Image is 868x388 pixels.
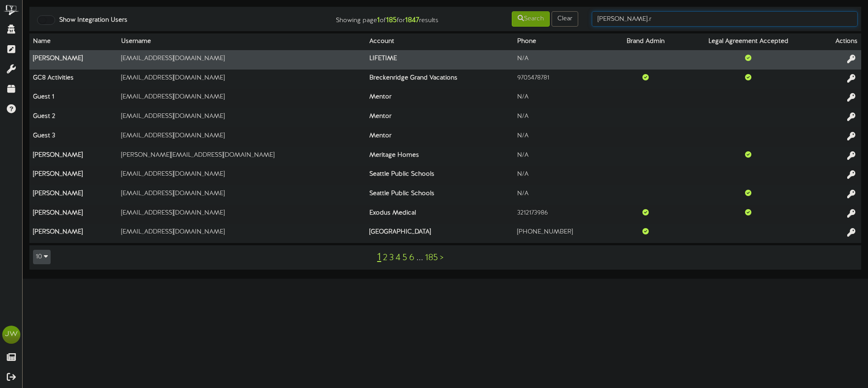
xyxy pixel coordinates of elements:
[29,224,118,243] th: [PERSON_NAME]
[440,253,443,263] a: >
[816,33,861,50] th: Actions
[425,253,438,263] a: 185
[118,70,366,89] td: [EMAIL_ADDRESS][DOMAIN_NAME]
[29,185,118,205] th: [PERSON_NAME]
[366,70,514,89] th: Breckenridge Grand Vacations
[118,50,366,70] td: [EMAIL_ADDRESS][DOMAIN_NAME]
[386,16,397,24] strong: 185
[514,89,611,108] td: N/A
[383,253,387,263] a: 2
[29,166,118,186] th: [PERSON_NAME]
[29,205,118,224] th: [PERSON_NAME]
[514,50,611,70] td: N/A
[118,89,366,108] td: [EMAIL_ADDRESS][DOMAIN_NAME]
[366,108,514,128] th: Mentor
[2,326,20,344] div: JW
[118,127,366,147] td: [EMAIL_ADDRESS][DOMAIN_NAME]
[29,89,118,108] th: Guest 1
[118,185,366,205] td: [EMAIL_ADDRESS][DOMAIN_NAME]
[514,166,611,186] td: N/A
[33,250,51,264] button: 10
[366,50,514,70] th: LIFETIME
[118,33,366,50] th: Username
[514,205,611,224] td: 3212173986
[118,224,366,243] td: [EMAIL_ADDRESS][DOMAIN_NAME]
[52,16,127,25] label: Show Integration Users
[118,108,366,128] td: [EMAIL_ADDRESS][DOMAIN_NAME]
[514,108,611,128] td: N/A
[377,16,380,24] strong: 1
[409,253,415,263] a: 6
[366,147,514,166] th: Meritage Homes
[402,253,407,263] a: 5
[405,16,419,24] strong: 1847
[29,33,118,50] th: Name
[514,70,611,89] td: 9705478781
[396,253,401,263] a: 4
[681,33,816,50] th: Legal Agreement Accepted
[416,253,423,263] a: ...
[306,10,445,26] div: Showing page of for results
[29,50,118,70] th: [PERSON_NAME]
[29,127,118,147] th: Guest 3
[366,33,514,50] th: Account
[366,89,514,108] th: Mentor
[366,185,514,205] th: Seattle Public Schools
[514,33,611,50] th: Phone
[592,11,858,27] input: -- Search --
[118,205,366,224] td: [EMAIL_ADDRESS][DOMAIN_NAME]
[512,11,550,27] button: Search
[366,224,514,243] th: [GEOGRAPHIC_DATA]
[514,147,611,166] td: N/A
[118,147,366,166] td: [PERSON_NAME][EMAIL_ADDRESS][DOMAIN_NAME]
[366,205,514,224] th: Exodus Medical
[29,70,118,89] th: GC8 Activities
[29,108,118,128] th: Guest 2
[611,33,681,50] th: Brand Admin
[514,185,611,205] td: N/A
[514,224,611,243] td: [PHONE_NUMBER]
[118,166,366,186] td: [EMAIL_ADDRESS][DOMAIN_NAME]
[552,11,578,27] button: Clear
[377,252,381,263] a: 1
[514,127,611,147] td: N/A
[366,127,514,147] th: Mentor
[389,253,394,263] a: 3
[366,166,514,186] th: Seattle Public Schools
[29,147,118,166] th: [PERSON_NAME]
